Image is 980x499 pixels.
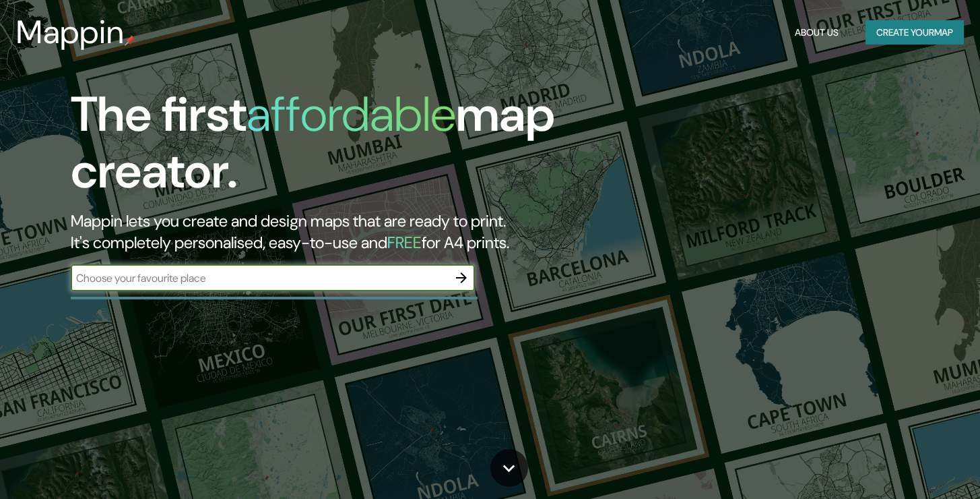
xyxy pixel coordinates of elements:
h1: The first map creator. [71,86,561,210]
button: About Us [789,20,844,45]
h2: Mappin lets you create and design maps that are ready to print. It's completely personalised, eas... [71,210,561,254]
img: mappin-pin [125,35,135,46]
h1: affordable [247,83,456,146]
input: Choose your favourite place [71,270,448,286]
h3: Mappin [16,13,125,51]
button: Create yourmap [865,20,964,45]
h5: FREE [387,232,422,253]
